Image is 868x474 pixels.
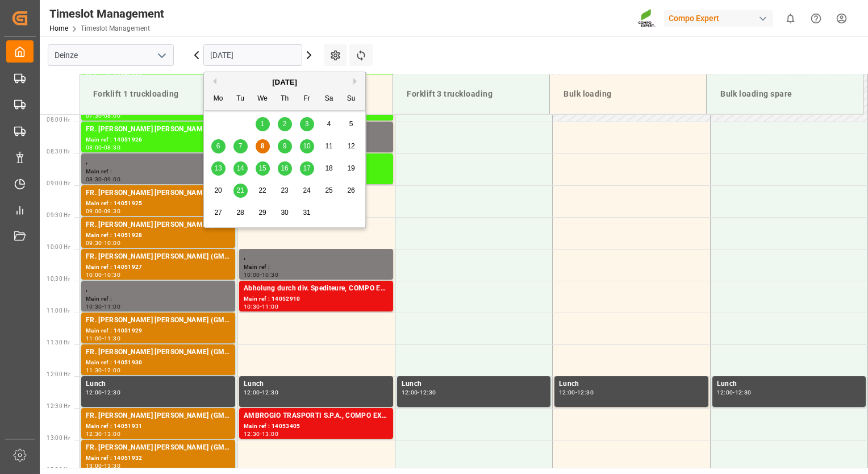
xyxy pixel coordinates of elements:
button: Previous Month [210,78,216,85]
span: 30 [281,209,288,217]
div: Th [278,92,292,106]
div: Mo [211,92,226,106]
div: 11:00 [86,336,102,341]
span: 12:30 Hr [47,403,70,409]
div: Main ref : [244,263,389,272]
div: Choose Sunday, October 19th, 2025 [344,161,358,176]
div: 12:00 [104,368,120,373]
span: 10:30 Hr [47,276,70,282]
div: - [102,145,104,150]
span: 23 [281,186,288,194]
div: 12:30 [86,431,102,436]
button: Compo Expert [664,7,778,29]
div: Main ref : 14051925 [86,199,231,209]
div: 10:00 [86,272,102,277]
div: - [260,390,262,395]
div: - [418,390,419,395]
div: FR. [PERSON_NAME] [PERSON_NAME] (GMBH & CO.) KG, COMPO EXPERT Benelux N.V. [86,219,231,231]
div: Main ref : 14053405 [244,422,389,431]
div: 10:30 [86,304,102,309]
div: Choose Sunday, October 26th, 2025 [344,184,358,198]
div: Choose Sunday, October 12th, 2025 [344,139,358,153]
span: 11 [325,142,332,150]
div: FR. [PERSON_NAME] [PERSON_NAME] (GMBH & CO.) KG, COMPO EXPERT Benelux N.V. [86,251,231,263]
span: 4 [327,120,331,128]
div: Choose Thursday, October 2nd, 2025 [278,117,292,131]
span: 2 [283,120,287,128]
span: 12:00 Hr [47,371,70,377]
div: Main ref : [86,167,231,177]
div: Choose Thursday, October 23rd, 2025 [278,184,292,198]
div: AMBROGIO TRASPORTI S.P.A., COMPO EXPERT Benelux N.V. [244,410,389,422]
span: 08:30 Hr [47,148,70,155]
span: 09:30 Hr [47,212,70,218]
span: 13:00 Hr [47,435,70,441]
span: 18 [325,164,332,172]
div: 12:30 [577,390,594,395]
div: Choose Wednesday, October 1st, 2025 [256,117,270,131]
span: 26 [347,186,354,194]
div: Su [344,92,358,106]
div: - [102,240,104,246]
span: 13:30 Hr [47,467,70,473]
div: Choose Monday, October 6th, 2025 [211,139,226,153]
div: FR. [PERSON_NAME] [PERSON_NAME] (GMBH & CO.) KG, COMPO EXPERT Benelux N.V. [86,410,231,422]
div: 12:30 [420,390,436,395]
div: Choose Saturday, October 11th, 2025 [322,139,336,153]
div: Timeslot Management [49,5,164,22]
span: 11:00 Hr [47,307,70,314]
div: 13:30 [104,463,120,468]
span: 19 [347,164,354,172]
div: 10:30 [244,304,260,309]
span: 08:00 Hr [47,117,70,123]
span: 29 [258,209,266,217]
div: Forklift 3 truckloading [402,84,540,105]
div: 12:00 [717,390,733,395]
input: Type to search/select [48,44,174,66]
div: Choose Wednesday, October 8th, 2025 [256,139,270,153]
div: - [260,304,262,309]
span: 12 [347,142,354,150]
div: FR. [PERSON_NAME] [PERSON_NAME] (GMBH & CO.) KG, COMPO EXPERT Benelux N.V. [86,315,231,326]
button: show 0 new notifications [778,6,803,31]
div: 12:30 [735,390,752,395]
div: Choose Thursday, October 30th, 2025 [278,206,292,220]
span: 21 [236,186,244,194]
div: Choose Friday, October 24th, 2025 [300,184,314,198]
div: Choose Monday, October 13th, 2025 [211,161,226,176]
div: Bulk loading [559,84,697,105]
span: 10:00 Hr [47,244,70,250]
div: 12:30 [104,390,120,395]
div: 11:00 [262,304,278,309]
div: Tu [233,92,248,106]
div: Choose Monday, October 20th, 2025 [211,184,226,198]
div: Lunch [244,379,389,390]
span: 09:00 Hr [47,180,70,186]
span: 28 [236,209,244,217]
div: 07:30 [86,113,102,118]
div: 13:00 [86,463,102,468]
div: 08:30 [86,177,102,182]
div: 12:00 [244,390,260,395]
div: 09:00 [104,177,120,182]
div: Fr [300,92,314,106]
div: - [102,177,104,182]
div: 10:30 [104,272,120,277]
span: 16 [281,164,288,172]
div: , [86,283,231,294]
div: Main ref : 14051930 [86,358,231,368]
div: Choose Tuesday, October 21st, 2025 [233,184,248,198]
span: 14 [236,164,244,172]
span: 11:30 Hr [47,339,70,346]
div: Main ref : 14051927 [86,263,231,272]
span: 9 [283,142,287,150]
span: 20 [214,186,222,194]
div: 12:30 [262,390,278,395]
div: 12:00 [559,390,575,395]
div: Main ref : 14051932 [86,454,231,463]
span: 27 [214,209,222,217]
div: 11:30 [104,336,120,341]
div: Compo Expert [664,10,773,27]
div: - [260,431,262,436]
span: 22 [258,186,266,194]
